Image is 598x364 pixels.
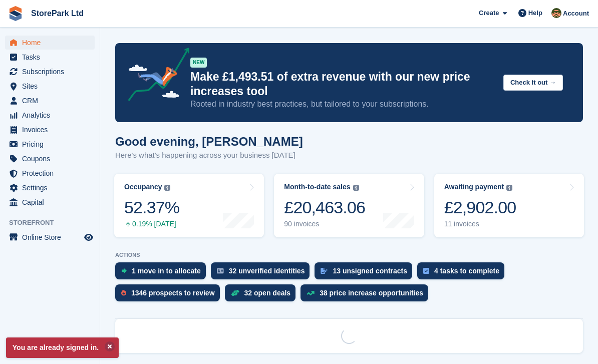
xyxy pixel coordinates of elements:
img: price_increase_opportunities-93ffe204e8149a01c8c9dc8f82e8f89637d9d84a8eef4429ea346261dce0b2c0.svg [307,291,315,295]
a: 32 open deals [225,284,301,306]
div: 1346 prospects to review [131,289,215,297]
a: menu [5,195,95,209]
a: 4 tasks to complete [417,262,509,284]
span: CRM [22,94,82,108]
img: Mark Butters [551,8,561,18]
a: menu [5,152,95,166]
h1: Good evening, [PERSON_NAME] [115,135,303,148]
a: menu [5,79,95,93]
a: 1 move in to allocate [115,262,211,284]
span: Analytics [22,108,82,122]
div: 32 open deals [244,289,291,297]
a: 38 price increase opportunities [301,284,433,306]
span: Invoices [22,123,82,137]
a: menu [5,50,95,64]
a: Preview store [83,231,95,243]
div: 1 move in to allocate [132,267,201,275]
a: Month-to-date sales £20,463.06 90 invoices [274,174,424,237]
a: menu [5,108,95,122]
img: deal-1b604bf984904fb50ccaf53a9ad4b4a5d6e5aea283cecdc64d6e3604feb123c2.svg [231,289,239,296]
a: Occupancy 52.37% 0.19% [DATE] [114,174,264,237]
div: 0.19% [DATE] [124,220,179,228]
p: You are already signed in. [6,337,119,358]
p: Make £1,493.51 of extra revenue with our new price increases tool [190,70,495,99]
a: StorePark Ltd [27,5,88,22]
div: NEW [190,58,207,68]
div: Awaiting payment [444,183,504,191]
a: menu [5,181,95,195]
span: Settings [22,181,82,195]
a: menu [5,36,95,50]
span: Coupons [22,152,82,166]
div: £20,463.06 [284,197,365,218]
img: price-adjustments-announcement-icon-8257ccfd72463d97f412b2fc003d46551f7dbcb40ab6d574587a9cd5c0d94... [120,48,190,105]
img: verify_identity-adf6edd0f0f0b5bbfe63781bf79b02c33cf7c696d77639b501bdc392416b5a36.svg [217,268,224,274]
span: Capital [22,195,82,209]
div: 4 tasks to complete [434,267,499,275]
img: stora-icon-8386f47178a22dfd0bd8f6a31ec36ba5ce8667c1dd55bd0f319d3a0aa187defe.svg [8,6,23,21]
span: Pricing [22,137,82,151]
a: 1346 prospects to review [115,284,225,306]
p: Here's what's happening across your business [DATE] [115,150,303,161]
span: Tasks [22,50,82,64]
div: 11 invoices [444,220,516,228]
img: icon-info-grey-7440780725fd019a000dd9b08b2336e03edf1995a4989e88bcd33f0948082b44.svg [353,185,359,191]
span: Storefront [9,218,100,228]
div: 38 price increase opportunities [320,289,423,297]
a: menu [5,94,95,108]
img: icon-info-grey-7440780725fd019a000dd9b08b2336e03edf1995a4989e88bcd33f0948082b44.svg [164,185,170,191]
div: £2,902.00 [444,197,516,218]
div: 52.37% [124,197,179,218]
img: prospect-51fa495bee0391a8d652442698ab0144808aea92771e9ea1ae160a38d050c398.svg [121,290,126,296]
span: Online Store [22,230,82,244]
div: 32 unverified identities [229,267,305,275]
div: 90 invoices [284,220,365,228]
a: menu [5,65,95,79]
img: move_ins_to_allocate_icon-fdf77a2bb77ea45bf5b3d319d69a93e2d87916cf1d5bf7949dd705db3b84f3ca.svg [121,268,127,274]
img: task-75834270c22a3079a89374b754ae025e5fb1db73e45f91037f5363f120a921f8.svg [423,268,429,274]
div: Month-to-date sales [284,183,350,191]
span: Help [528,8,542,18]
img: icon-info-grey-7440780725fd019a000dd9b08b2336e03edf1995a4989e88bcd33f0948082b44.svg [506,185,512,191]
p: ACTIONS [115,252,583,258]
span: Home [22,36,82,50]
span: Account [563,9,589,19]
img: contract_signature_icon-13c848040528278c33f63329250d36e43548de30e8caae1d1a13099fd9432cc5.svg [321,268,328,274]
button: Check it out → [503,75,563,91]
a: menu [5,137,95,151]
span: Subscriptions [22,65,82,79]
p: Rooted in industry best practices, but tailored to your subscriptions. [190,99,495,110]
a: 13 unsigned contracts [315,262,417,284]
a: menu [5,123,95,137]
a: Awaiting payment £2,902.00 11 invoices [434,174,584,237]
div: Occupancy [124,183,162,191]
span: Sites [22,79,82,93]
a: 32 unverified identities [211,262,315,284]
div: 13 unsigned contracts [333,267,407,275]
span: Protection [22,166,82,180]
a: menu [5,166,95,180]
span: Create [479,8,499,18]
a: menu [5,230,95,244]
